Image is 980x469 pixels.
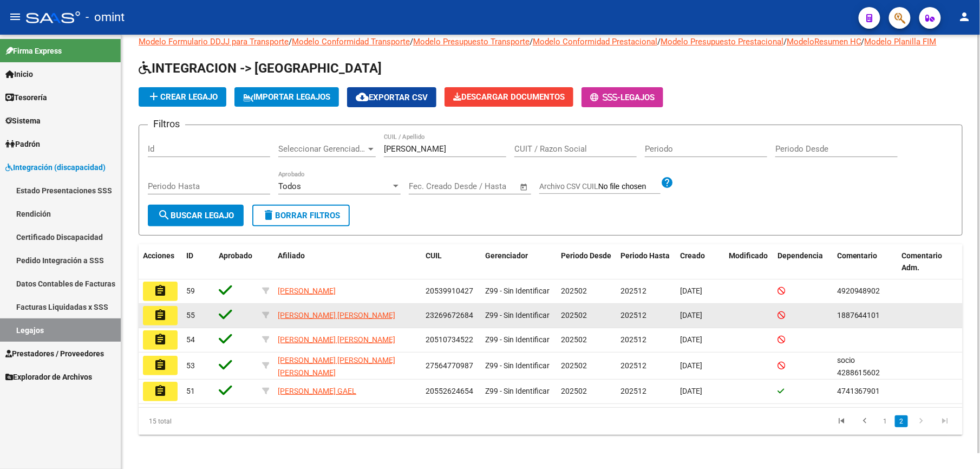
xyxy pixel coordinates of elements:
[86,5,125,29] span: - omint
[182,244,214,280] datatable-header-cell: ID
[877,412,893,431] li: page 1
[837,356,880,377] span: socio 4288615602
[5,115,41,127] span: Sistema
[893,412,910,431] li: page 2
[214,244,258,280] datatable-header-cell: Aprobado
[680,286,702,295] span: [DATE]
[485,311,550,320] span: Z99 - Sin Identificar
[902,251,943,272] span: Comentario Adm.
[831,415,852,427] a: go to first page
[620,387,646,395] span: 202512
[273,244,421,280] datatable-header-cell: Afiliado
[186,335,195,344] span: 54
[445,87,573,107] button: Descargar Documentos
[561,335,587,344] span: 202502
[9,10,22,23] mat-icon: menu
[186,387,195,395] span: 51
[158,209,171,222] mat-icon: search
[5,45,62,57] span: Firma Express
[139,61,382,76] span: INTEGRACION -> [GEOGRAPHIC_DATA]
[481,244,557,280] datatable-header-cell: Gerenciador
[426,335,473,344] span: 20510734522
[895,415,908,427] a: 2
[680,335,702,344] span: [DATE]
[661,176,674,189] mat-icon: help
[837,286,880,295] span: 4920948902
[680,387,702,395] span: [DATE]
[676,244,724,280] datatable-header-cell: Creado
[898,244,963,280] datatable-header-cell: Comentario Adm.
[661,37,783,47] a: Modelo Presupuesto Prestacional
[837,251,878,260] span: Comentario
[278,181,301,191] span: Todos
[292,37,410,47] a: Modelo Conformidad Transporte
[356,90,369,103] mat-icon: cloud_download
[837,311,880,320] span: 1887644101
[620,361,646,370] span: 202512
[539,182,598,191] span: Archivo CSV CUIL
[485,286,550,295] span: Z99 - Sin Identificar
[426,361,473,370] span: 27564770987
[252,205,350,226] button: Borrar Filtros
[278,286,336,295] span: [PERSON_NAME]
[462,181,515,191] input: Fecha fin
[278,335,395,344] span: [PERSON_NAME] [PERSON_NAME]
[485,335,550,344] span: Z99 - Sin Identificar
[582,87,663,107] button: -Legajos
[143,251,174,260] span: Acciones
[724,244,773,280] datatable-header-cell: Modificado
[855,415,876,427] a: go to previous page
[5,92,47,103] span: Tesorería
[278,144,366,154] span: Seleccionar Gerenciador
[833,244,898,280] datatable-header-cell: Comentario
[518,181,531,193] button: Open calendar
[243,92,330,102] span: IMPORTAR LEGAJOS
[278,356,395,377] span: [PERSON_NAME] [PERSON_NAME] [PERSON_NAME]
[911,415,932,427] a: go to next page
[485,361,550,370] span: Z99 - Sin Identificar
[154,359,167,372] mat-icon: assignment
[148,205,244,226] button: Buscar Legajo
[426,311,473,320] span: 23269672684
[154,284,167,297] mat-icon: assignment
[561,311,587,320] span: 202502
[616,244,676,280] datatable-header-cell: Periodo Hasta
[5,348,104,360] span: Prestadores / Proveedores
[729,251,768,260] span: Modificado
[453,92,565,102] span: Descargar Documentos
[598,182,661,192] input: Archivo CSV CUIL
[5,161,106,173] span: Integración (discapacidad)
[148,116,185,132] h3: Filtros
[278,311,395,320] span: [PERSON_NAME] [PERSON_NAME]
[837,387,880,395] span: 4741367901
[347,87,436,107] button: Exportar CSV
[787,37,861,47] a: ModeloResumen HC
[186,286,195,295] span: 59
[561,387,587,395] span: 202502
[154,385,167,398] mat-icon: assignment
[879,415,892,427] a: 1
[557,244,616,280] datatable-header-cell: Periodo Desde
[234,87,339,107] button: IMPORTAR LEGAJOS
[485,251,528,260] span: Gerenciador
[139,87,226,107] button: Crear Legajo
[561,361,587,370] span: 202502
[262,209,275,222] mat-icon: delete
[561,251,611,260] span: Periodo Desde
[426,251,442,260] span: CUIL
[620,251,670,260] span: Periodo Hasta
[620,311,646,320] span: 202512
[865,37,937,47] a: Modelo Planilla FIM
[139,244,182,280] datatable-header-cell: Acciones
[139,37,289,47] a: Modelo Formulario DDJJ para Transporte
[154,309,167,322] mat-icon: assignment
[356,93,428,102] span: Exportar CSV
[5,68,33,80] span: Inicio
[773,244,833,280] datatable-header-cell: Dependencia
[5,371,92,383] span: Explorador de Archivos
[620,286,646,295] span: 202512
[147,92,218,102] span: Crear Legajo
[154,333,167,346] mat-icon: assignment
[147,90,160,103] mat-icon: add
[680,311,702,320] span: [DATE]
